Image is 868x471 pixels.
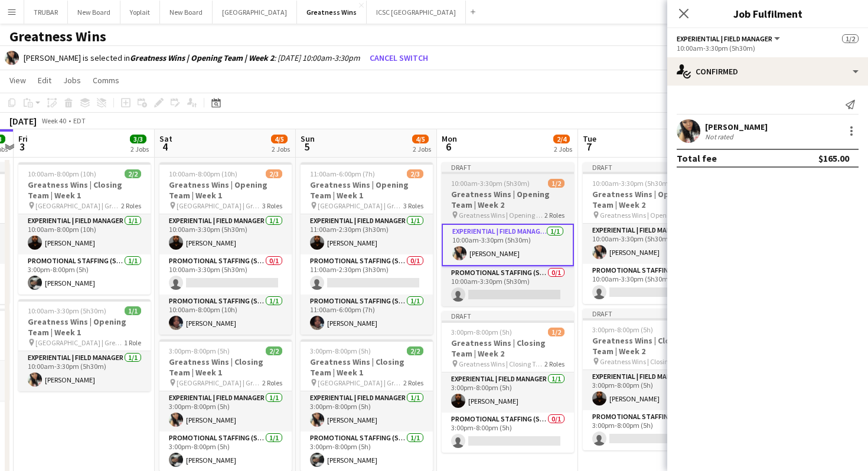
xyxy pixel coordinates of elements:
span: 3:00pm-8:00pm (5h) [310,346,371,355]
span: 2/2 [266,346,282,355]
span: Greatness Wins | Opening Team | Week 2 [600,211,686,220]
b: Greatness Wins | Opening Team | Week 2 [130,53,274,63]
span: 2 Roles [262,378,282,387]
app-card-role: Experiential | Field Manager1/13:00pm-8:00pm (5h)[PERSON_NAME] [583,370,715,410]
span: Greatness Wins | Opening Team | Week 2 [459,211,544,220]
span: 2/4 [553,135,570,143]
app-job-card: Draft3:00pm-8:00pm (5h)1/2Greatness Wins | Closing Team | Week 2 Greatness Wins | Closing Team | ... [442,311,574,453]
h3: Greatness Wins | Closing Team | Week 2 [442,338,574,359]
span: [GEOGRAPHIC_DATA] | Greatness Wins Store [177,201,262,210]
div: Not rated [705,132,736,141]
span: 10:00am-3:30pm (5h30m) [28,306,106,315]
h3: Greatness Wins | Opening Team | Week 2 [583,189,715,210]
h3: Greatness Wins | Closing Team | Week 1 [159,356,292,378]
span: Greatness Wins | Closing Team | Week 2 [459,359,544,368]
app-job-card: 10:00am-8:00pm (10h)2/3Greatness Wins | Opening Team | Week 1 [GEOGRAPHIC_DATA] | Greatness Wins ... [159,162,292,335]
span: 3:00pm-8:00pm (5h) [451,328,512,336]
div: 2 Jobs [413,145,431,153]
span: 10:00am-3:30pm (5h30m) [592,179,671,188]
span: Tue [583,133,596,144]
span: 1/2 [842,34,859,43]
span: [GEOGRAPHIC_DATA] | Greatness Wins Store [318,201,403,210]
div: 2 Jobs [272,145,290,153]
span: 4/5 [412,135,429,143]
div: Draft [442,311,574,320]
h3: Greatness Wins | Opening Team | Week 2 [442,189,574,210]
div: Confirmed [667,57,868,86]
a: Jobs [58,73,86,88]
span: 10:00am-3:30pm (5h30m) [451,179,530,188]
div: 10:00am-3:30pm (5h30m) [677,44,859,53]
span: Jobs [63,75,81,86]
app-card-role: Promotional Staffing (Sales Staff)0/111:00am-2:30pm (3h30m) [301,254,433,295]
app-card-role: Experiential | Field Manager1/110:00am-3:30pm (5h30m)[PERSON_NAME] [159,214,292,254]
app-card-role: Experiential | Field Manager1/111:00am-2:30pm (3h30m)[PERSON_NAME] [301,214,433,254]
div: 2 Jobs [554,145,572,153]
span: 2/2 [407,346,423,355]
span: 3 Roles [262,201,282,210]
span: [GEOGRAPHIC_DATA] | Greatness Wins Store [35,338,124,347]
button: Yoplait [120,1,160,24]
app-card-role: Experiential | Field Manager1/110:00am-8:00pm (10h)[PERSON_NAME] [18,214,151,254]
app-card-role: Promotional Staffing (Sales Staff)1/110:00am-8:00pm (10h)[PERSON_NAME] [159,295,292,335]
span: Week 40 [39,116,68,125]
span: 10:00am-8:00pm (10h) [28,169,96,178]
span: 1/2 [548,179,564,188]
div: Draft [583,309,715,318]
app-card-role: Experiential | Field Manager1/13:00pm-8:00pm (5h)[PERSON_NAME] [442,372,574,413]
span: 1/2 [548,328,564,336]
span: 1 Role [124,338,141,347]
h3: Greatness Wins | Opening Team | Week 1 [18,316,151,338]
button: New Board [68,1,120,24]
span: 7 [581,140,596,153]
h1: Greatness Wins [9,28,106,45]
span: 3 Roles [403,201,423,210]
button: [GEOGRAPHIC_DATA] [213,1,297,24]
span: View [9,75,26,86]
app-card-role: Experiential | Field Manager1/110:00am-3:30pm (5h30m)[PERSON_NAME] [18,351,151,391]
span: [GEOGRAPHIC_DATA] | Greatness Wins Store [318,378,403,387]
span: 2/3 [266,169,282,178]
h3: Greatness Wins | Opening Team | Week 1 [159,179,292,201]
button: TRUBAR [24,1,68,24]
span: 2 Roles [544,211,564,220]
span: Sun [301,133,315,144]
button: ICSC [GEOGRAPHIC_DATA] [367,1,466,24]
span: Sat [159,133,172,144]
span: 5 [299,140,315,153]
div: [DATE] [9,115,37,127]
button: Greatness Wins [297,1,367,24]
span: 2/2 [125,169,141,178]
span: 2/3 [407,169,423,178]
div: Draft [583,162,715,172]
app-card-role: Promotional Staffing (Sales Staff)0/13:00pm-8:00pm (5h) [442,413,574,453]
div: [PERSON_NAME] [705,122,768,132]
a: Edit [33,73,56,88]
span: 4 [158,140,172,153]
app-card-role: Experiential | Field Manager1/110:00am-3:30pm (5h30m)[PERSON_NAME] [442,224,574,266]
div: Total fee [677,152,717,164]
span: 4/5 [271,135,288,143]
app-card-role: Promotional Staffing (Sales Staff)1/13:00pm-8:00pm (5h)[PERSON_NAME] [18,254,151,295]
span: Comms [93,75,119,86]
div: Draft [442,162,574,172]
span: 3:00pm-8:00pm (5h) [592,325,653,334]
a: Comms [88,73,124,88]
span: 2 Roles [403,378,423,387]
span: 3 [17,140,28,153]
h3: Greatness Wins | Closing Team | Week 2 [583,335,715,356]
a: View [5,73,31,88]
div: Draft10:00am-3:30pm (5h30m)1/2Greatness Wins | Opening Team | Week 2 Greatness Wins | Opening Tea... [583,162,715,304]
button: Experiential | Field Manager [677,34,782,43]
span: 11:00am-6:00pm (7h) [310,169,375,178]
span: Experiential | Field Manager [677,34,772,43]
span: [GEOGRAPHIC_DATA] | Greatness Wins Store [177,378,262,387]
div: 10:00am-8:00pm (10h)2/2Greatness Wins | Closing Team | Week 1 [GEOGRAPHIC_DATA] | Greatness Wins ... [18,162,151,295]
app-job-card: 10:00am-3:30pm (5h30m)1/1Greatness Wins | Opening Team | Week 1 [GEOGRAPHIC_DATA] | Greatness Win... [18,299,151,391]
div: 2 Jobs [130,145,149,153]
app-card-role: Promotional Staffing (Sales Staff)0/110:00am-3:30pm (5h30m) [442,266,574,306]
span: Edit [38,75,51,86]
app-job-card: Draft10:00am-3:30pm (5h30m)1/2Greatness Wins | Opening Team | Week 2 Greatness Wins | Opening Tea... [442,162,574,306]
